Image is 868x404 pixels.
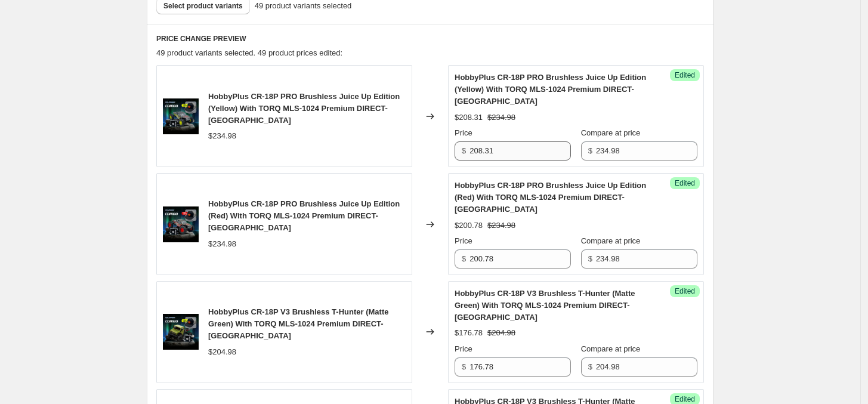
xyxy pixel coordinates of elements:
img: CB-HP-V3T-G-HD_80x.jpg [163,314,199,350]
span: Price [455,236,472,245]
span: $ [588,362,592,371]
strike: $204.98 [487,327,515,339]
div: $176.78 [455,327,483,339]
div: $204.98 [208,346,236,358]
span: Price [455,344,472,353]
span: HobbyPlus CR-18P V3 Brushless T-Hunter (Matte Green) With TORQ MLS-1024 Premium DIRECT-[GEOGRAPHI... [455,289,635,322]
div: $208.31 [455,112,483,124]
strike: $234.98 [487,112,515,124]
span: HobbyPlus CR-18P PRO Brushless Juice Up Edition (Yellow) With TORQ MLS-1024 Premium DIRECT-[GEOGR... [208,92,400,125]
span: Compare at price [581,236,641,245]
span: Compare at price [581,128,641,137]
span: Select product variants [163,1,243,11]
img: CB-HP-UP-R-HD_80x.jpg [163,206,199,242]
span: Edited [675,70,695,80]
div: $200.78 [455,220,483,232]
span: Edited [675,394,695,404]
span: HobbyPlus CR-18P PRO Brushless Juice Up Edition (Red) With TORQ MLS-1024 Premium DIRECT-[GEOGRAPH... [455,181,646,214]
span: Compare at price [581,344,641,353]
span: HobbyPlus CR-18P PRO Brushless Juice Up Edition (Red) With TORQ MLS-1024 Premium DIRECT-[GEOGRAPH... [208,199,400,232]
div: $234.98 [208,238,236,250]
div: $234.98 [208,130,236,142]
span: HobbyPlus CR-18P PRO Brushless Juice Up Edition (Yellow) With TORQ MLS-1024 Premium DIRECT-[GEOGR... [455,73,646,106]
span: $ [462,362,466,371]
span: $ [588,146,592,155]
span: 49 product variants selected. 49 product prices edited: [156,48,342,57]
strike: $234.98 [487,220,515,232]
span: Edited [675,178,695,188]
h6: PRICE CHANGE PREVIEW [156,34,704,44]
span: Price [455,128,472,137]
img: CB-HP-UP-V-HD_80x.jpg [163,98,199,134]
span: $ [588,254,592,263]
span: $ [462,254,466,263]
span: Edited [675,286,695,296]
span: $ [462,146,466,155]
span: HobbyPlus CR-18P V3 Brushless T-Hunter (Matte Green) With TORQ MLS-1024 Premium DIRECT-[GEOGRAPHI... [208,307,388,340]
